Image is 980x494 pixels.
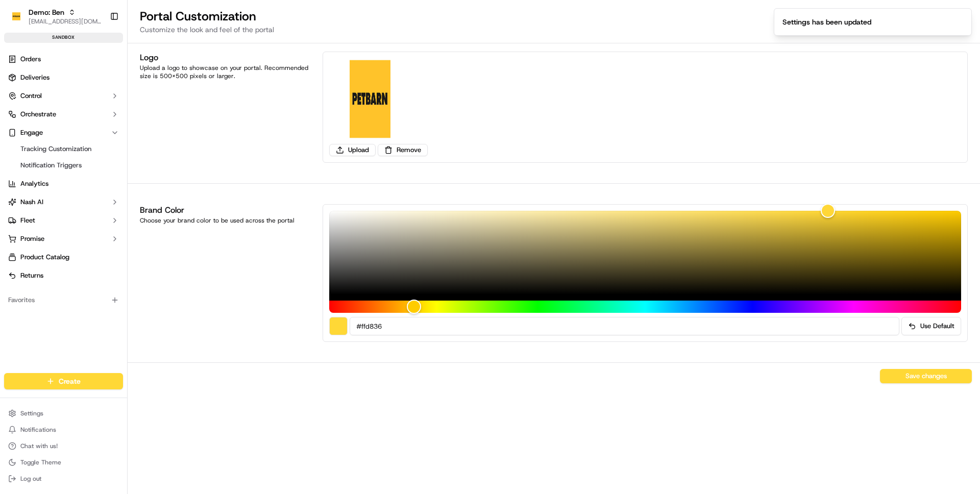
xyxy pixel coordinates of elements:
button: Chat with us! [4,439,123,453]
button: Control [4,88,123,104]
p: Welcome 👋 [10,41,186,57]
div: Start new chat [46,97,167,108]
img: logo-poral_customization_screen-Demo:%20Ben-1758076443262.png [329,58,411,140]
button: Nash AI [4,194,123,210]
div: Past conversations [10,133,68,141]
a: Tracking Customization [16,142,111,156]
span: API Documentation [96,228,164,238]
div: Hue [329,301,961,313]
span: Promise [20,234,44,243]
a: Product Catalog [4,249,123,265]
button: Engage [4,125,123,141]
span: Orchestrate [20,110,56,119]
span: Control [20,91,42,101]
p: Customize the look and feel of the portal [140,24,968,35]
img: Masood Aslam [10,149,27,165]
button: Demo: Ben [29,7,64,17]
span: Log out [20,475,41,483]
span: [DATE] [90,186,111,194]
span: Notification Triggers [20,161,82,170]
a: 💻API Documentation [82,224,168,242]
img: Nash [10,10,31,31]
img: Abhishek Arora [10,176,27,192]
span: Deliveries [20,73,50,82]
a: Returns [4,267,123,284]
h1: Brand Color [140,204,310,216]
button: Toggle Theme [4,455,123,470]
input: Got a question? Start typing here... [27,66,184,77]
button: Notifications [4,423,123,437]
img: 1736555255976-a54dd68f-1ca7-489b-9aae-adbdc363a1c4 [20,159,29,167]
button: Save changes [880,369,972,383]
button: See all [158,131,186,143]
h2: Portal Customization [140,8,968,24]
span: [PERSON_NAME] [32,158,83,166]
button: Use Default [901,317,961,335]
span: Knowledge Base [20,228,78,238]
button: [EMAIL_ADDRESS][DOMAIN_NAME] [29,17,102,26]
a: Notification Triggers [16,158,111,172]
div: sandbox [4,33,123,43]
span: [DATE] [90,158,111,166]
button: Orchestrate [4,106,123,122]
span: Toggle Theme [20,458,61,466]
div: Favorites [4,292,123,308]
span: • [85,158,88,166]
img: Demo: Ben [8,12,24,21]
div: Upload a logo to showcase on your portal. Recommended size is 500x500 pixels or larger. [140,64,310,80]
div: Color [329,211,961,294]
span: Chat with us! [20,442,58,450]
div: Settings has been updated [782,17,871,27]
div: Choose your brand color to be used across the portal [140,216,310,225]
span: Notifications [20,426,56,434]
span: Create [59,376,81,386]
span: Fleet [20,216,35,225]
button: Settings [4,406,123,421]
img: 1736555255976-a54dd68f-1ca7-489b-9aae-adbdc363a1c4 [10,97,29,116]
button: Log out [4,472,123,486]
span: Pylon [102,253,124,261]
span: Tracking Customization [20,144,91,154]
div: We're available if you need us! [46,108,140,116]
button: Start new chat [174,101,186,113]
button: Create [4,373,123,389]
span: [PERSON_NAME] [32,186,83,194]
span: Product Catalog [20,253,69,262]
span: Nash AI [20,197,43,207]
div: 📗 [10,229,18,237]
a: Deliveries [4,69,123,86]
span: Settings [20,409,43,417]
span: Orders [20,55,41,64]
a: Analytics [4,176,123,192]
span: Analytics [20,179,48,188]
button: Demo: BenDemo: Ben[EMAIL_ADDRESS][DOMAIN_NAME] [4,4,106,29]
button: Remove [378,144,428,156]
span: Returns [20,271,43,280]
button: Fleet [4,212,123,229]
div: 💻 [86,229,94,237]
span: • [85,186,88,194]
img: 4281594248423_2fcf9dad9f2a874258b8_72.png [21,97,40,116]
button: Upload [329,144,376,156]
span: Engage [20,128,43,137]
a: 📗Knowledge Base [6,224,82,242]
a: Powered byPylon [72,253,124,261]
a: Orders [4,51,123,67]
button: Promise [4,231,123,247]
h1: Logo [140,52,310,64]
